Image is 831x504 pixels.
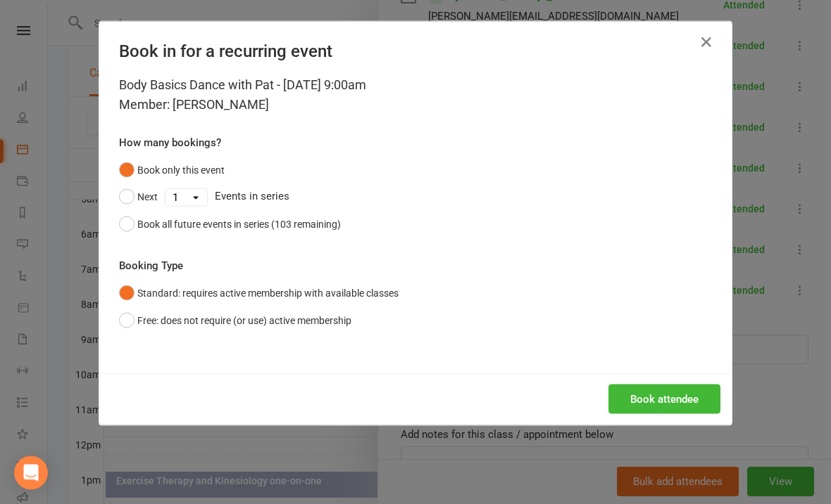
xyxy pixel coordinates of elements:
label: How many bookings? [119,134,221,151]
div: Body Basics Dance with Pat - [DATE] 9:00am Member: [PERSON_NAME] [119,75,712,115]
button: Free: does not require (or use) active membership [119,307,351,334]
div: Events in series [119,183,712,210]
label: Booking Type [119,257,183,274]
button: Standard: requires active membership with available classes [119,280,399,306]
button: Book attendee [608,385,720,414]
button: Book only this event [119,157,225,183]
h4: Book in for a recurring event [119,41,712,61]
button: Next [119,183,158,210]
div: Book all future events in series (103 remaining) [137,217,341,232]
div: Open Intercom Messenger [14,456,48,490]
button: Close [695,31,718,53]
button: Book all future events in series (103 remaining) [119,211,341,238]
